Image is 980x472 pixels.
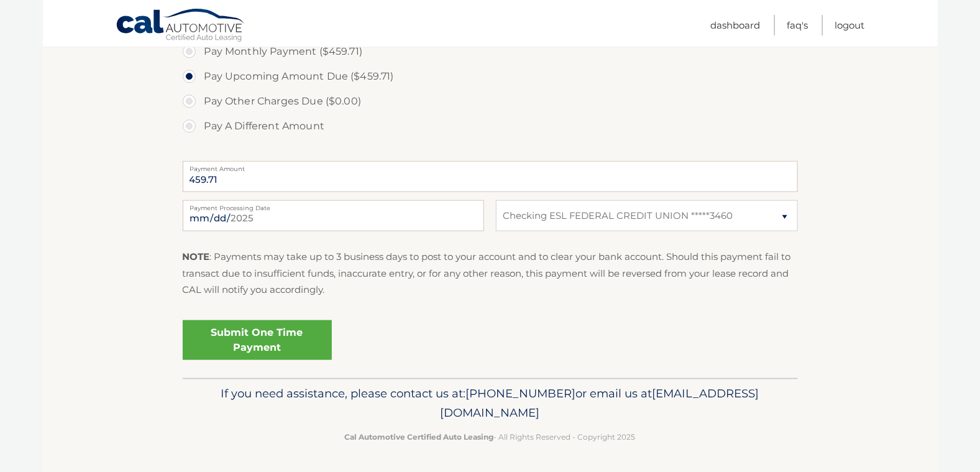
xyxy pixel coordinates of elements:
p: - All Rights Reserved - Copyright 2025 [191,430,790,443]
span: [PHONE_NUMBER] [466,386,576,400]
label: Payment Amount [183,161,798,171]
a: Logout [835,15,865,35]
input: Payment Date [183,200,484,231]
label: Pay Other Charges Due ($0.00) [183,89,798,114]
input: Payment Amount [183,161,798,192]
a: FAQ's [787,15,808,35]
a: Cal Automotive [116,8,246,44]
label: Pay Monthly Payment ($459.71) [183,39,798,64]
a: Dashboard [711,15,761,35]
label: Pay A Different Amount [183,114,798,139]
p: : Payments may take up to 3 business days to post to your account and to clear your bank account.... [183,249,798,298]
p: If you need assistance, please contact us at: or email us at [191,384,790,423]
strong: Cal Automotive Certified Auto Leasing [345,432,494,442]
a: Submit One Time Payment [183,320,332,360]
label: Payment Processing Date [183,200,484,210]
strong: NOTE [183,251,210,262]
label: Pay Upcoming Amount Due ($459.71) [183,64,798,89]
